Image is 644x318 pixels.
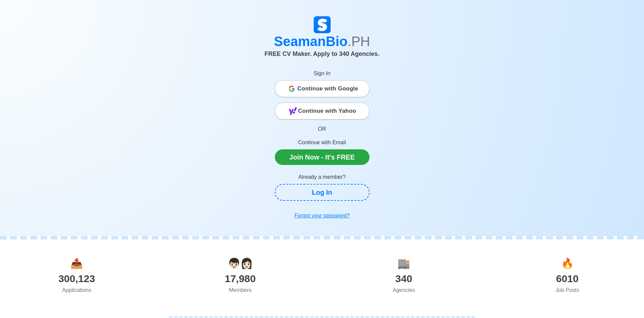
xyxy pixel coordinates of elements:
button: Continue with Google [275,80,369,97]
h1: SeamanBio [135,33,510,49]
div: Members [159,286,322,294]
p: Already a member? [275,173,369,181]
a: Forgot your password? [275,209,369,222]
button: Continue with Yahoo [275,103,369,120]
span: users [228,258,253,269]
span: applications [70,258,83,269]
img: Logo [314,16,331,33]
a: Join Now - It's FREE [275,149,369,165]
a: Log In [275,184,369,201]
p: Continue with Email [275,139,369,147]
u: Forgot your password? [294,213,350,218]
p: OR [275,125,369,133]
div: 340 [322,271,486,286]
span: FREE CV Maker. Apply to 340 Agencies. [265,50,380,57]
span: .PH [348,34,370,49]
div: Agencies [322,286,486,294]
span: Continue with Yahoo [298,104,356,118]
span: jobs [561,258,574,269]
span: Continue with Google [297,82,358,96]
span: agencies [398,258,410,269]
p: Sign In [275,69,369,78]
div: 17,980 [159,271,322,286]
